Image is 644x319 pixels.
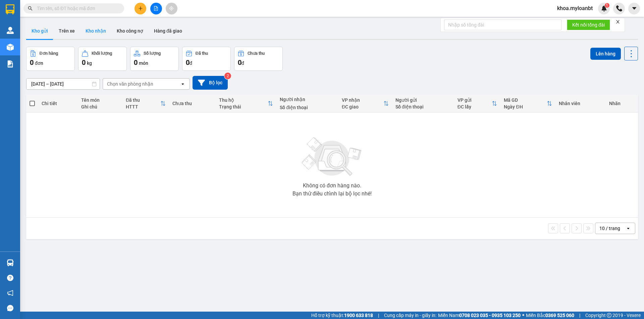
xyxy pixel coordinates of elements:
[241,60,244,66] span: đ
[150,3,162,14] button: file-add
[626,226,631,231] svg: open
[169,6,174,11] span: aim
[172,101,212,106] div: Chưa thu
[126,97,160,103] div: Đã thu
[216,95,276,112] th: Toggle SortBy
[53,23,80,39] button: Trên xe
[30,58,34,66] span: 0
[7,290,13,296] span: notification
[303,183,361,188] div: Không có đơn hàng nào.
[615,19,620,24] span: close
[182,47,231,71] button: Đã thu0đ
[130,47,179,71] button: Số lượng0món
[107,81,153,87] div: Chọn văn phòng nhận
[609,101,635,106] div: Nhãn
[193,76,228,90] button: Bộ lọc
[444,19,561,30] input: Nhập số tổng đài
[26,79,100,89] input: Select a date range.
[631,5,637,11] span: caret-down
[122,95,169,112] th: Toggle SortBy
[92,51,112,56] div: Khối lượng
[311,312,373,319] span: Hỗ trợ kỹ thuật:
[26,23,53,39] button: Kho gửi
[248,51,265,56] div: Chưa thu
[344,313,373,318] strong: 1900 633 818
[37,5,116,12] input: Tìm tên, số ĐT hoặc mã đơn
[292,191,372,196] div: Bạn thử điều chỉnh lại bộ lọc nhé!
[384,312,436,319] span: Cung cấp máy in - giấy in:
[138,6,143,11] span: plus
[280,105,335,110] div: Số điện thoại
[6,4,14,14] img: logo-vxr
[395,97,451,103] div: Người gửi
[616,5,622,11] img: phone-icon
[7,27,14,34] img: warehouse-icon
[606,3,608,8] span: 1
[572,21,605,29] span: Kết nối tổng đài
[395,104,451,109] div: Số điện thoại
[82,58,86,66] span: 0
[526,312,574,319] span: Miền Bắc
[458,97,492,103] div: VP gửi
[180,81,185,87] svg: open
[87,60,92,66] span: kg
[559,101,602,106] div: Nhân viên
[601,5,607,11] img: icon-new-feature
[552,4,598,12] span: khoa.myloanbt
[7,275,13,281] span: question-circle
[149,23,187,39] button: Hàng đã giao
[144,51,161,56] div: Số lượng
[338,95,392,112] th: Toggle SortBy
[567,19,610,30] button: Kết nối tổng đài
[7,305,13,311] span: message
[135,3,146,14] button: plus
[196,51,208,56] div: Đã thu
[186,58,190,66] span: 0
[40,51,58,56] div: Đơn hàng
[81,104,119,109] div: Ghi chú
[26,47,75,71] button: Đơn hàng0đơn
[378,312,379,319] span: |
[599,225,620,232] div: 10 / trang
[78,47,127,71] button: Khối lượng0kg
[219,104,268,109] div: Trạng thái
[234,47,283,71] button: Chưa thu0đ
[500,95,555,112] th: Toggle SortBy
[7,44,14,51] img: warehouse-icon
[579,312,580,319] span: |
[504,97,547,103] div: Mã GD
[190,60,192,66] span: đ
[81,97,119,103] div: Tên món
[139,60,148,66] span: món
[28,6,33,11] span: search
[458,104,492,109] div: ĐC lấy
[280,97,335,102] div: Người nhận
[219,97,268,103] div: Thu hộ
[545,313,574,318] strong: 0369 525 060
[166,3,177,14] button: aim
[342,97,383,103] div: VP nhận
[454,95,501,112] th: Toggle SortBy
[111,23,149,39] button: Kho công nợ
[607,313,611,318] span: copyright
[605,3,609,8] sup: 1
[628,3,640,14] button: caret-down
[299,133,366,180] img: svg+xml;base64,PHN2ZyBjbGFzcz0ibGlzdC1wbHVnX19zdmciIHhtbG5zPSJodHRwOi8vd3d3LnczLm9yZy8yMDAwL3N2Zy...
[42,101,74,106] div: Chi tiết
[7,60,14,67] img: solution-icon
[459,313,521,318] strong: 0708 023 035 - 0935 103 250
[126,104,160,109] div: HTTT
[504,104,547,109] div: Ngày ĐH
[342,104,383,109] div: ĐC giao
[35,60,43,66] span: đơn
[154,6,158,11] span: file-add
[438,312,521,319] span: Miền Nam
[238,58,241,66] span: 0
[7,259,14,266] img: warehouse-icon
[590,48,621,60] button: Lên hàng
[522,314,524,317] span: ⚪️
[80,23,111,39] button: Kho nhận
[224,73,231,79] sup: 2
[134,58,138,66] span: 0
